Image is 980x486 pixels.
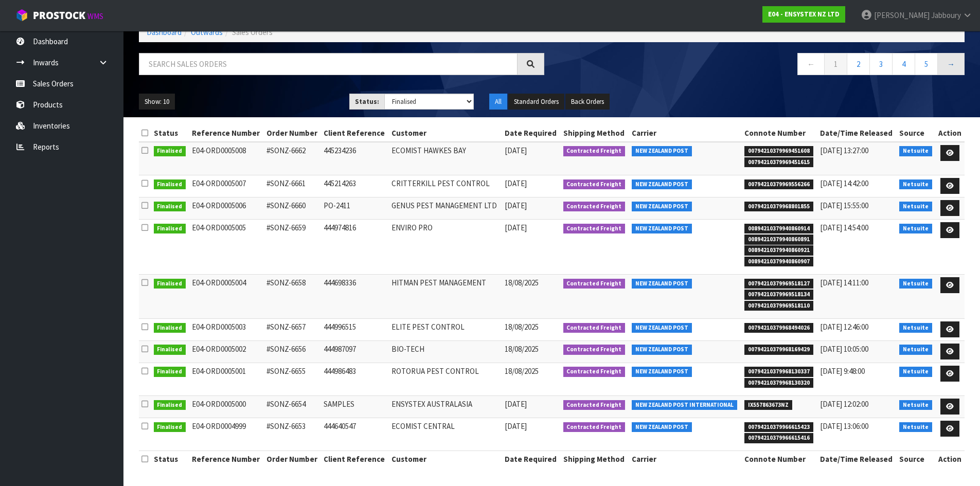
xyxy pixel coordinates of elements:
[797,53,825,75] a: ←
[563,367,626,377] span: Contracted Freight
[87,11,103,21] small: WMS
[820,178,868,188] span: [DATE] 14:42:00
[744,345,813,355] span: 00794210379968169429
[744,378,813,388] span: 00794210379968130320
[563,400,626,410] span: Contracted Freight
[264,175,321,197] td: #SONZ-6661
[321,451,389,467] th: Client Reference
[744,279,813,289] span: 00794210379969518127
[632,179,692,190] span: NEW ZEALAND POST
[563,146,626,156] span: Contracted Freight
[321,340,389,363] td: 444987097
[744,245,813,256] span: 00894210379940860921
[154,279,186,289] span: Finalised
[154,202,186,212] span: Finalised
[560,53,965,78] nav: Page navigation
[817,125,897,141] th: Date/Time Released
[389,340,502,363] td: BIO-TECH
[820,421,868,431] span: [DATE] 13:06:00
[744,301,813,311] span: 00794210379969518110
[389,175,502,197] td: CRITTERKILL PEST CONTROL
[321,142,389,175] td: 445234236
[264,142,321,175] td: #SONZ-6662
[355,97,379,106] strong: Status:
[744,257,813,267] span: 00894210379940860907
[931,10,961,20] span: Jabboury
[321,363,389,395] td: 444986483
[321,175,389,197] td: 445214263
[744,400,792,410] span: IX557863673NZ
[389,142,502,175] td: ECOMIST HAWKES BAY
[264,451,321,467] th: Order Number
[629,451,742,467] th: Carrier
[508,94,564,110] button: Standard Orders
[147,27,182,37] a: Dashboard
[389,219,502,274] td: ENVIRO PRO
[936,451,965,467] th: Action
[321,125,389,141] th: Client Reference
[744,179,813,190] span: 00794210379969556266
[505,146,527,155] span: [DATE]
[502,125,561,141] th: Date Required
[744,422,813,433] span: 00794210379966615423
[389,395,502,418] td: ENSYSTEX AUSTRALASIA
[561,451,629,467] th: Shipping Method
[817,451,897,467] th: Date/Time Released
[189,418,264,451] td: E04-ORD0004999
[189,274,264,318] td: E04-ORD0005004
[264,219,321,274] td: #SONZ-6659
[264,363,321,395] td: #SONZ-6655
[892,53,915,75] a: 4
[632,367,692,377] span: NEW ZEALAND POST
[744,433,813,443] span: 00794210379966615416
[869,53,893,75] a: 3
[189,340,264,363] td: E04-ORD0005002
[139,94,175,110] button: Show: 10
[321,395,389,418] td: SAMPLES
[321,219,389,274] td: 444974816
[139,53,518,75] input: Search sales orders
[189,197,264,219] td: E04-ORD0005006
[563,345,626,355] span: Contracted Freight
[632,146,692,156] span: NEW ZEALAND POST
[744,235,813,245] span: 00894210379940860891
[151,125,189,141] th: Status
[937,53,965,75] a: →
[744,157,813,168] span: 00794210379969451615
[154,146,186,156] span: Finalised
[505,344,539,354] span: 18/08/2025
[264,125,321,141] th: Order Number
[629,125,742,141] th: Carrier
[189,318,264,340] td: E04-ORD0005003
[389,451,502,467] th: Customer
[899,146,932,156] span: Netsuite
[563,224,626,234] span: Contracted Freight
[489,94,507,110] button: All
[389,125,502,141] th: Customer
[632,202,692,212] span: NEW ZEALAND POST
[321,418,389,451] td: 444640547
[820,278,868,287] span: [DATE] 14:11:00
[189,125,264,141] th: Reference Number
[899,202,932,212] span: Netsuite
[389,318,502,340] td: ELITE PEST CONTROL
[264,197,321,219] td: #SONZ-6660
[154,179,186,190] span: Finalised
[742,451,817,467] th: Connote Number
[154,400,186,410] span: Finalised
[189,175,264,197] td: E04-ORD0005007
[505,201,527,210] span: [DATE]
[820,322,868,332] span: [DATE] 12:46:00
[189,219,264,274] td: E04-ORD0005005
[232,27,273,37] span: Sales Orders
[899,422,932,433] span: Netsuite
[632,422,692,433] span: NEW ZEALAND POST
[321,197,389,219] td: PO-2411
[768,10,840,19] strong: E04 - ENSYSTEX NZ LTD
[899,400,932,410] span: Netsuite
[632,323,692,333] span: NEW ZEALAND POST
[899,323,932,333] span: Netsuite
[505,322,539,332] span: 18/08/2025
[154,367,186,377] span: Finalised
[502,451,561,467] th: Date Required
